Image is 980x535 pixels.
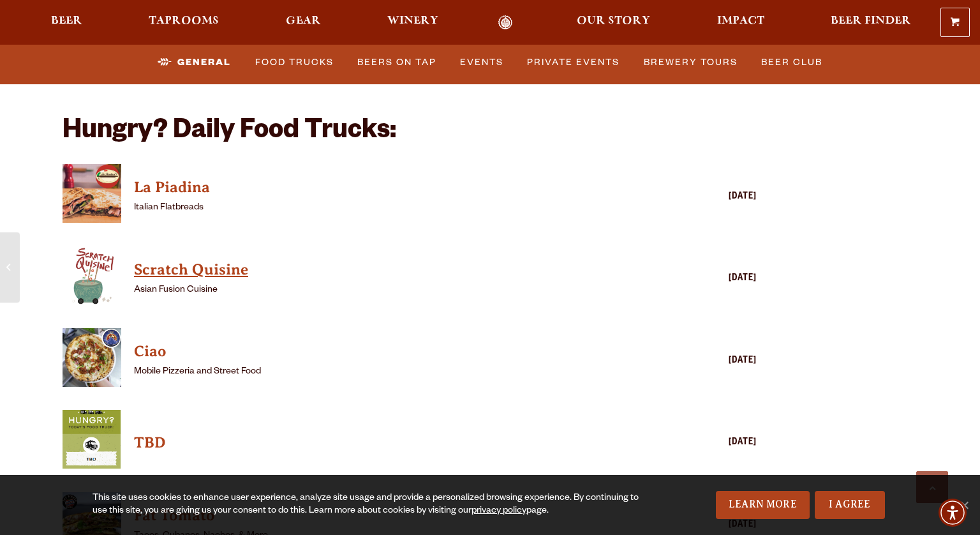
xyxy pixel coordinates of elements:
[717,16,764,26] span: Impact
[822,15,919,30] a: Beer Finder
[63,328,121,394] a: View Ciao details (opens in a new window)
[455,48,509,77] a: Events
[250,48,339,77] a: Food Trucks
[134,433,648,453] h4: TBD
[149,16,219,26] span: Taprooms
[63,246,121,312] a: View Scratch Quisine details (opens in a new window)
[387,16,438,26] span: Winery
[51,16,82,26] span: Beer
[639,48,743,77] a: Brewery Tours
[568,15,658,30] a: Our Story
[481,15,529,30] a: Odell Home
[63,164,121,223] img: thumbnail food truck
[152,48,236,77] a: General
[134,342,648,362] h4: Ciao
[134,260,648,280] h4: Scratch Quisine
[655,271,757,287] div: [DATE]
[63,117,757,148] h2: Hungry? Daily Food Trucks:
[379,15,447,30] a: Winery
[939,499,967,527] div: Accessibility Menu
[352,48,442,77] a: Beers on Tap
[655,354,757,369] div: [DATE]
[522,48,625,77] a: Private Events
[134,257,648,283] a: View Scratch Quisine details (opens in a new window)
[655,190,757,205] div: [DATE]
[134,283,648,298] p: Asian Fusion Cuisine
[63,246,121,305] img: thumbnail food truck
[655,435,757,451] div: [DATE]
[286,16,321,26] span: Gear
[577,16,650,26] span: Our Story
[63,164,121,230] a: View La Piadina details (opens in a new window)
[140,15,227,30] a: Taprooms
[63,328,121,387] img: thumbnail food truck
[134,177,648,198] h4: La Piadina
[278,15,329,30] a: Gear
[709,15,773,30] a: Impact
[756,48,828,77] a: Beer Club
[134,365,648,380] p: Mobile Pizzeria and Street Food
[134,175,648,200] a: View La Piadina details (opens in a new window)
[831,16,911,26] span: Beer Finder
[93,492,642,518] div: This site uses cookies to enhance user experience, analyze site usage and provide a personalized ...
[134,200,648,216] p: Italian Flatbreads
[63,410,121,469] img: thumbnail food truck
[716,491,810,519] a: Learn More
[63,410,121,476] a: View TBD details (opens in a new window)
[471,506,526,516] a: privacy policy
[916,471,948,503] a: Scroll to top
[815,491,885,519] a: I Agree
[43,15,91,30] a: Beer
[134,339,648,365] a: View Ciao details (opens in a new window)
[134,430,648,456] a: View TBD details (opens in a new window)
